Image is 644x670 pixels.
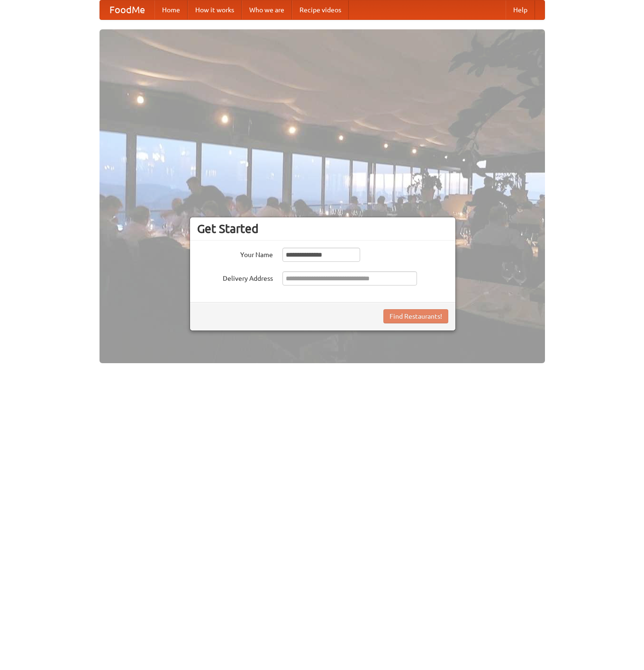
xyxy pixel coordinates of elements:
[100,0,154,19] a: FoodMe
[154,0,188,19] a: Home
[292,0,349,19] a: Recipe videos
[197,248,273,259] label: Your Name
[197,222,448,236] h3: Get Started
[383,309,448,323] button: Find Restaurants!
[242,0,292,19] a: Who we are
[188,0,242,19] a: How it works
[197,271,273,283] label: Delivery Address
[506,0,535,19] a: Help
